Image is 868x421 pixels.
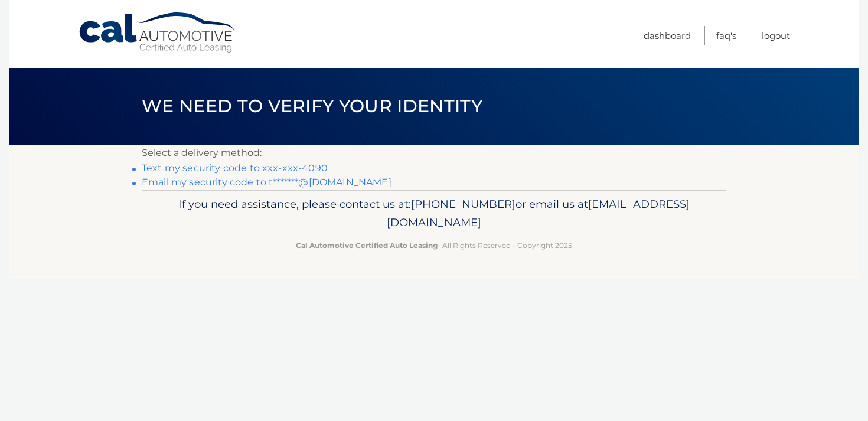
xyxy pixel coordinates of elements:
p: If you need assistance, please contact us at: or email us at [149,195,719,233]
span: [PHONE_NUMBER] [411,197,515,211]
a: Email my security code to t*******@[DOMAIN_NAME] [142,177,391,188]
p: Select a delivery method: [142,145,726,161]
p: - All Rights Reserved - Copyright 2025 [149,239,719,252]
a: Dashboard [644,26,691,45]
span: We need to verify your identity [142,95,482,117]
strong: Cal Automotive Certified Auto Leasing [296,241,438,250]
a: FAQ's [716,26,736,45]
a: Text my security code to xxx-xxx-4090 [142,162,328,174]
a: Cal Automotive [78,12,237,54]
a: Logout [762,26,790,45]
